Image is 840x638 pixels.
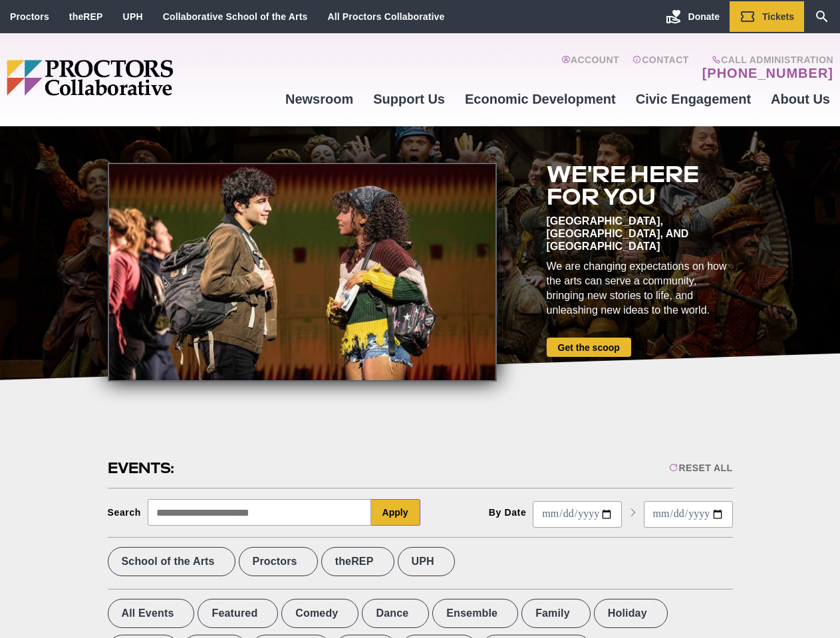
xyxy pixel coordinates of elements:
a: Economic Development [455,81,626,117]
a: Civic Engagement [626,81,761,117]
div: [GEOGRAPHIC_DATA], [GEOGRAPHIC_DATA], and [GEOGRAPHIC_DATA] [547,215,733,253]
div: We are changing expectations on how the arts can serve a community, bringing new stories to life,... [547,259,733,318]
a: Contact [632,54,689,81]
a: Collaborative School of the Arts [163,11,308,22]
label: theREP [321,547,394,576]
div: By Date [489,507,527,518]
a: [PHONE_NUMBER] [702,65,833,81]
label: Family [521,599,591,628]
button: Apply [371,499,420,526]
label: All Events [108,599,195,628]
a: Support Us [363,81,455,117]
label: School of the Arts [108,547,235,576]
label: Ensemble [432,599,518,628]
span: Donate [688,11,720,22]
div: Search [108,507,142,518]
h2: We're here for you [547,163,733,208]
label: UPH [398,547,455,576]
img: Proctors logo [7,60,275,96]
a: Donate [656,1,730,32]
a: Account [561,54,619,81]
span: Tickets [762,11,794,22]
span: Call Administration [698,54,833,65]
a: UPH [123,11,143,22]
a: Tickets [730,1,804,32]
label: Featured [198,599,278,628]
a: Search [804,1,840,32]
a: Proctors [10,11,49,22]
label: Dance [362,599,429,628]
a: All Proctors Collaborative [327,11,444,22]
a: theREP [69,11,103,22]
label: Proctors [239,547,318,576]
label: Holiday [594,599,668,628]
div: Reset All [669,463,732,473]
a: Newsroom [275,81,363,117]
label: Comedy [281,599,358,628]
a: Get the scoop [547,338,631,357]
h2: Events: [108,458,176,478]
a: About Us [761,81,840,117]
